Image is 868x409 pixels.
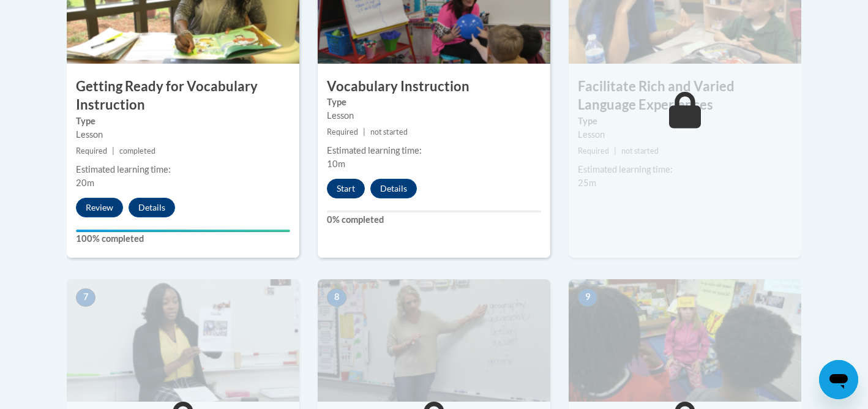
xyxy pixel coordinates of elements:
span: not started [621,146,659,156]
span: Required [578,146,609,156]
span: 8 [327,288,346,307]
button: Review [76,198,123,217]
img: Course Image [569,279,801,402]
h3: Facilitate Rich and Varied Language Experiences [569,77,801,115]
div: Estimated learning time: [578,163,792,176]
button: Start [327,179,365,198]
div: Estimated learning time: [327,144,541,157]
div: Lesson [327,109,541,122]
label: Type [327,96,541,109]
iframe: Button to launch messaging window [819,360,858,399]
span: not started [370,127,408,137]
label: Type [76,114,290,128]
span: 20m [76,178,94,188]
span: | [363,127,365,137]
span: 7 [76,288,95,307]
span: 25m [578,178,596,188]
span: | [614,146,616,156]
button: Details [370,179,417,198]
h3: Getting Ready for Vocabulary Instruction [67,77,299,115]
h3: Vocabulary Instruction [318,77,550,96]
span: completed [119,146,155,156]
div: Lesson [76,128,290,141]
span: 10m [327,159,345,169]
button: Details [129,198,175,217]
label: 0% completed [327,213,541,227]
label: Type [578,114,792,128]
div: Estimated learning time: [76,163,290,176]
div: Your progress [76,230,290,232]
img: Course Image [67,279,299,402]
span: Required [76,146,107,156]
label: 100% completed [76,232,290,246]
span: 9 [578,288,597,307]
span: Required [327,127,358,137]
div: Lesson [578,128,792,141]
span: | [112,146,114,156]
img: Course Image [318,279,550,402]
